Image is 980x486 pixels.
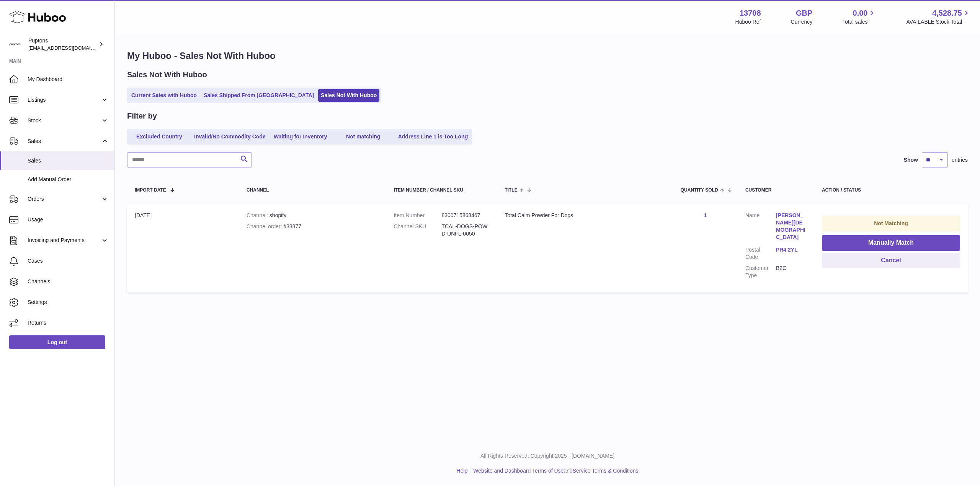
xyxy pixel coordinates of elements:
[9,335,105,349] a: Log out
[129,89,199,102] a: Current Sales with Huboo
[874,220,908,226] strong: Not Matching
[776,246,807,254] a: PR4 2YL
[952,156,968,164] span: entries
[247,188,378,193] div: Channel
[441,223,489,237] dd: TCAL-DOGS-POWD-UNFL-0050
[394,223,441,237] dt: Channel SKU
[28,319,109,327] span: Returns
[842,18,876,26] span: Total sales
[191,130,268,143] a: Invalid/No Commodity Code
[457,468,468,474] a: Help
[681,188,718,193] span: Quantity Sold
[333,130,394,143] a: Not matching
[791,18,813,26] div: Currency
[704,212,707,218] a: 1
[573,468,639,474] a: Service Terms & Conditions
[735,18,761,26] div: Huboo Ref
[270,130,331,143] a: Waiting for Inventory
[28,45,113,51] span: [EMAIL_ADDRESS][DOMAIN_NAME]
[906,18,971,26] span: AVAILABLE Stock Total
[745,188,807,193] div: Customer
[842,8,876,26] a: 0.00 Total sales
[28,216,109,223] span: Usage
[201,89,317,102] a: Sales Shipped From [GEOGRAPHIC_DATA]
[932,8,962,18] span: 4,528.75
[28,176,109,183] span: Add Manual Order
[740,8,761,18] strong: 13708
[776,265,807,279] dd: B2C
[28,76,109,83] span: My Dashboard
[247,223,284,229] strong: Channel order
[28,138,101,145] span: Sales
[394,188,489,193] div: Item Number / Channel SKU
[796,8,812,18] strong: GBP
[395,130,471,143] a: Address Line 1 is Too Long
[394,212,441,219] dt: Item Number
[505,212,665,219] div: Total Calm Powder For Dogs
[441,212,489,219] dd: 8300715868467
[28,299,109,306] span: Settings
[904,156,918,164] label: Show
[318,89,379,102] a: Sales Not With Huboo
[822,253,960,268] button: Cancel
[28,37,97,52] div: Puptons
[121,452,974,460] p: All Rights Reserved. Copyright 2025 - [DOMAIN_NAME]
[745,265,776,279] dt: Customer Type
[505,188,517,193] span: Title
[127,204,239,293] td: [DATE]
[822,188,960,193] div: Action / Status
[473,468,563,474] a: Website and Dashboard Terms of Use
[127,111,157,121] h2: Filter by
[470,467,638,475] li: and
[9,39,21,50] img: hello@puptons.com
[745,212,776,243] dt: Name
[28,157,109,164] span: Sales
[28,257,109,265] span: Cases
[28,195,101,203] span: Orders
[822,235,960,251] button: Manually Match
[127,70,207,80] h2: Sales Not With Huboo
[129,130,190,143] a: Excluded Country
[745,246,776,261] dt: Postal Code
[776,212,807,241] a: [PERSON_NAME][DEMOGRAPHIC_DATA]
[247,212,269,218] strong: Channel
[247,212,378,219] div: shopify
[247,223,378,230] div: #33377
[28,237,101,244] span: Invoicing and Payments
[906,8,971,26] a: 4,528.75 AVAILABLE Stock Total
[853,8,868,18] span: 0.00
[28,278,109,285] span: Channels
[28,117,101,124] span: Stock
[135,188,166,193] span: Import date
[28,96,101,104] span: Listings
[127,50,968,62] h1: My Huboo - Sales Not With Huboo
